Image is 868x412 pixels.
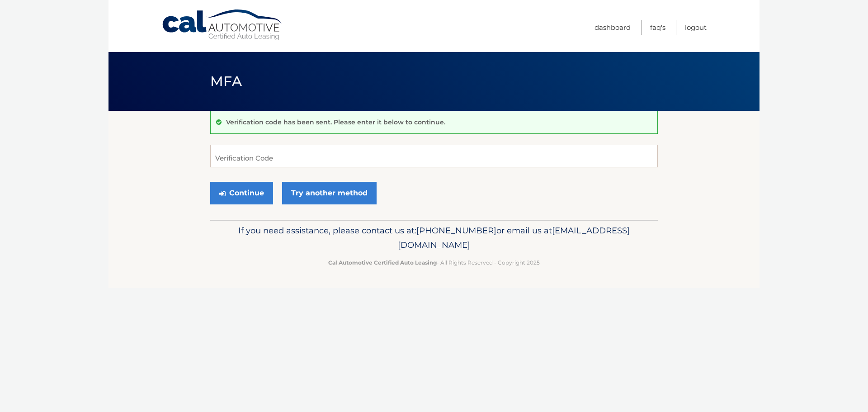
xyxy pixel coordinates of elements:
p: - All Rights Reserved - Copyright 2025 [216,258,652,267]
a: Dashboard [594,20,631,35]
strong: Cal Automotive Certified Auto Leasing [328,259,437,266]
p: If you need assistance, please contact us at: or email us at [216,223,652,252]
button: Continue [210,182,273,204]
p: Verification code has been sent. Please enter it below to continue. [226,118,445,126]
a: Cal Automotive [161,9,283,41]
span: [EMAIL_ADDRESS][DOMAIN_NAME] [398,225,630,250]
a: Logout [685,20,707,35]
a: Try another method [282,182,377,204]
span: [PHONE_NUMBER] [416,225,496,236]
span: MFA [210,73,242,90]
input: Verification Code [210,145,658,167]
a: FAQ's [650,20,665,35]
